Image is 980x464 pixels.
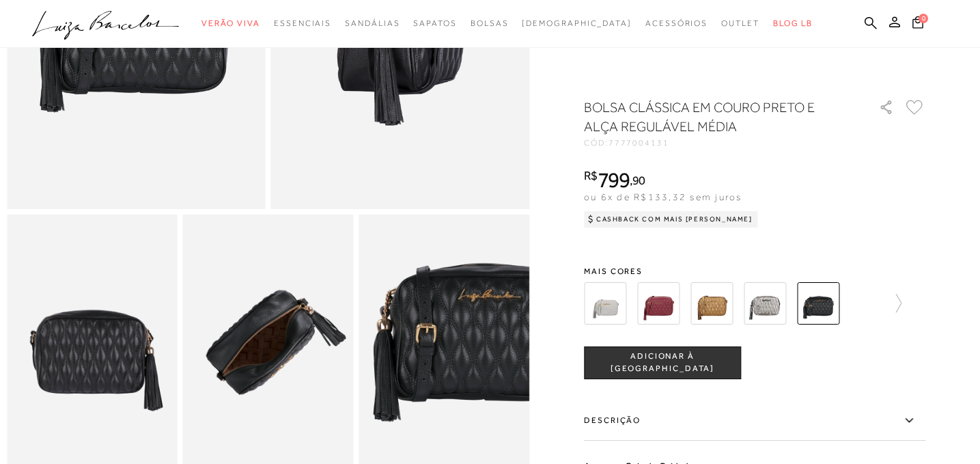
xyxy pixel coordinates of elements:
span: Bolsas [471,18,509,28]
span: Verão Viva [201,18,260,28]
span: Mais cores [584,267,925,275]
img: BOLSA CLÁSSICA EM COURO PRETO E ALÇA REGULÁVEL MÉDIA [797,282,839,325]
span: ADICIONAR À [GEOGRAPHIC_DATA] [585,351,740,374]
span: 90 [632,173,645,187]
span: BLOG LB [773,18,813,28]
img: BOLSA CLÁSSICA EM COURO METALIZADO OURO VELHO E ALÇA REGULÁVEL MÉDIA [690,282,733,325]
a: categoryNavScreenReaderText [413,11,456,36]
i: R$ [584,169,598,182]
a: categoryNavScreenReaderText [471,11,509,36]
span: 0 [919,14,928,23]
span: 7777004131 [608,138,669,148]
h1: BOLSA CLÁSSICA EM COURO PRETO E ALÇA REGULÁVEL MÉDIA [584,98,840,136]
span: [DEMOGRAPHIC_DATA] [522,18,632,28]
a: categoryNavScreenReaderText [645,11,708,36]
img: BOLSA CLÁSSICA EM COURO CINZA ESTANHO E ALÇA REGULÁVEL MÉDIA [584,282,626,325]
span: Essenciais [274,18,331,28]
img: BOLSA CLÁSSICA EM COURO METALIZADO TITÂNIO E ALÇA REGULÁVEL MÉDIA [744,282,786,325]
a: categoryNavScreenReaderText [201,11,260,36]
img: BOLSA CLÁSSICA EM COURO MARSALA E ALÇA REGULÁVEL MÉDIA [637,282,680,325]
a: categoryNavScreenReaderText [721,11,759,36]
div: CÓD: [584,139,857,147]
span: ou 6x de R$133,32 sem juros [584,191,742,202]
span: Sandálias [345,18,400,28]
a: BLOG LB [773,11,813,36]
a: noSubCategoriesText [522,11,632,36]
span: 799 [598,167,630,192]
a: categoryNavScreenReaderText [345,11,400,36]
button: 0 [908,15,927,33]
span: Sapatos [413,18,456,28]
i: , [630,174,645,187]
label: Descrição [584,401,925,441]
a: categoryNavScreenReaderText [274,11,331,36]
span: Outlet [721,18,759,28]
span: Acessórios [645,18,708,28]
div: Cashback com Mais [PERSON_NAME] [584,211,758,228]
button: ADICIONAR À [GEOGRAPHIC_DATA] [584,346,741,379]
